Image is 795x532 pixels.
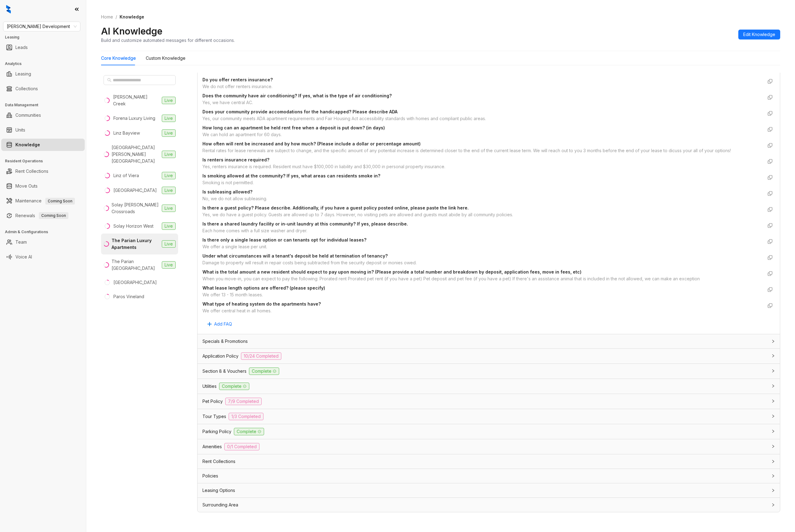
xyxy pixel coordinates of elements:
[202,93,392,98] strong: Does the community have air conditioning? If yes, what is the type of air conditioning?
[1,68,85,80] li: Leasing
[198,424,780,439] div: Parking PolicyComplete
[113,115,155,122] div: Forena Luxury Living
[202,109,397,114] strong: Does your community provide accomodations for the handicapped? Please describe ADA
[1,139,85,151] li: Knowledge
[7,22,77,31] span: Davis Development
[198,349,780,363] div: Application Policy10/24 Completed
[202,428,231,435] span: Parking Policy
[198,364,780,379] div: Section 8 & VouchersComplete
[198,498,780,512] div: Surrounding Area
[202,307,763,314] div: We offer central heat in all homes.
[15,109,41,121] a: Communities
[202,189,252,194] strong: Is subleasing allowed?
[202,319,237,329] button: Add FAQ
[202,353,238,359] span: Application Policy
[112,258,159,272] div: The Parian [GEOGRAPHIC_DATA]
[198,394,780,409] div: Pet Policy7/9 Completed
[771,369,775,373] span: collapsed
[107,78,112,82] span: search
[5,61,86,67] h3: Analytics
[1,195,85,207] li: Maintenance
[241,352,281,360] span: 10/24 Completed
[1,83,85,95] li: Collections
[202,163,763,170] div: Yes, renters insurance is required. Resident must have $100,000 in liability and $30,000 in perso...
[771,399,775,403] span: collapsed
[45,198,75,205] span: Coming Soon
[202,141,421,146] strong: How often will rent be increased and by how much? (Please include a dollar or percentage amount)
[112,237,159,251] div: The Parian Luxury Apartments
[162,151,176,158] span: Live
[224,443,259,450] span: 0/1 Completed
[162,261,176,269] span: Live
[146,55,185,62] div: Custom Knowledge
[39,212,68,219] span: Coming Soon
[162,172,176,179] span: Live
[202,173,380,178] strong: Is smoking allowed at the community? If yes, what areas can residents smoke in?
[198,454,780,469] div: Rent Collections
[198,379,780,394] div: UtilitiesComplete
[1,109,85,121] li: Communities
[198,483,780,497] div: Leasing Options
[101,37,235,43] div: Build and customize automated messages for different occasions.
[162,205,176,212] span: Live
[771,474,775,478] span: collapsed
[15,41,28,54] a: Leads
[738,30,780,39] button: Edit Knowledge
[100,14,114,20] a: Home
[202,125,385,130] strong: How long can an apartment be held rent free when a deposit is put down? (in days)
[113,223,153,229] div: Solay Horizon West
[202,473,218,479] span: Policies
[743,31,775,38] span: Edit Knowledge
[202,301,321,307] strong: What type of heating system do the apartments have?
[202,147,763,154] div: Rental rates for lease renewals are subject to change, and the specific amount of any potential i...
[5,229,86,235] h3: Admin & Configurations
[120,14,144,19] span: Knowledge
[771,354,775,358] span: collapsed
[202,243,763,250] div: We offer a single lease per unit.
[15,83,38,95] a: Collections
[219,383,249,390] span: Complete
[771,429,775,433] span: collapsed
[771,445,775,448] span: collapsed
[202,131,763,138] div: We can hold an apartment for 60 days.
[202,502,238,508] span: Surrounding Area
[202,413,226,420] span: Tour Types
[113,279,157,286] div: [GEOGRAPHIC_DATA]
[202,398,223,405] span: Pet Policy
[1,236,85,248] li: Team
[202,285,325,290] strong: What lease length options are offered? (please specify)
[202,77,273,82] strong: Do you offer renters insurance?
[162,129,176,137] span: Live
[5,102,86,108] h3: Data Management
[15,139,40,151] a: Knowledge
[202,338,248,345] span: Specials & Promotions
[5,35,86,40] h3: Leasing
[202,83,763,90] div: We do not offer renters insurance.
[113,187,157,194] div: [GEOGRAPHIC_DATA]
[225,398,262,405] span: 7/9 Completed
[202,99,763,106] div: Yes, we have central AC.
[202,115,763,122] div: Yes, our community meets ADA apartment requirements and Fair Housing Act accessibility standards ...
[202,211,763,218] div: Yes, we do have a guest policy. Guests are allowed up to 7 days. However, no visiting pets are al...
[6,5,11,14] img: logo
[198,409,780,424] div: Tour Types1/3 Completed
[234,428,264,435] span: Complete
[162,115,176,122] span: Live
[113,172,139,179] div: Linz of Viera
[116,14,117,20] li: /
[249,368,279,375] span: Complete
[198,334,780,348] div: Specials & Promotions
[15,68,31,80] a: Leasing
[162,187,176,194] span: Live
[202,237,366,242] strong: Is there only a single lease option or can tenants opt for individual leases?
[202,458,235,465] span: Rent Collections
[202,227,763,234] div: Each home comes with a full size washer and dryer.
[771,339,775,343] span: collapsed
[162,97,176,104] span: Live
[771,384,775,388] span: collapsed
[202,253,388,258] strong: Under what circumstances will a tenant's deposit be held at termination of tenancy?
[202,259,763,266] div: Damage to property will result in repair costs being subtracted from the security deposit or moni...
[771,503,775,507] span: collapsed
[101,55,136,62] div: Core Knowledge
[162,240,176,248] span: Live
